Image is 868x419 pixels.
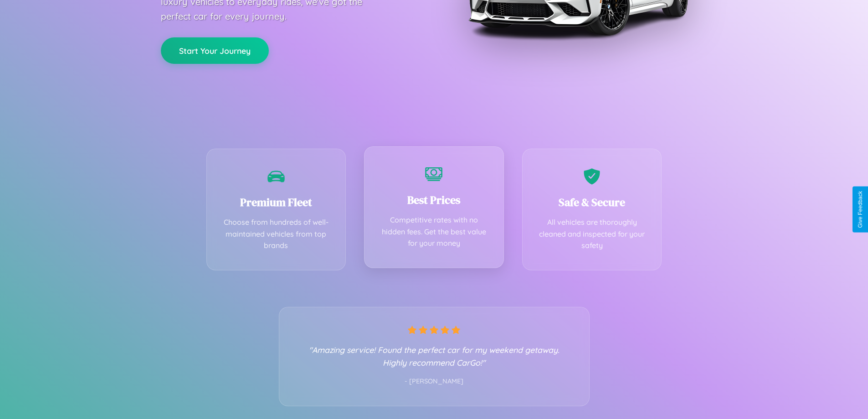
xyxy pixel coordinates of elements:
p: All vehicles are thoroughly cleaned and inspected for your safety [536,217,648,252]
p: Competitive rates with no hidden fees. Get the best value for your money [378,214,490,249]
p: "Amazing service! Found the perfect car for my weekend getaway. Highly recommend CarGo!" [298,343,571,369]
p: - [PERSON_NAME] [298,376,571,388]
p: Choose from hundreds of well-maintained vehicles from top brands [221,217,332,252]
button: Start Your Journey [161,37,269,64]
div: Give Feedback [857,191,863,228]
h3: Safe & Secure [536,195,648,210]
h3: Premium Fleet [221,195,332,210]
h3: Best Prices [378,192,490,207]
